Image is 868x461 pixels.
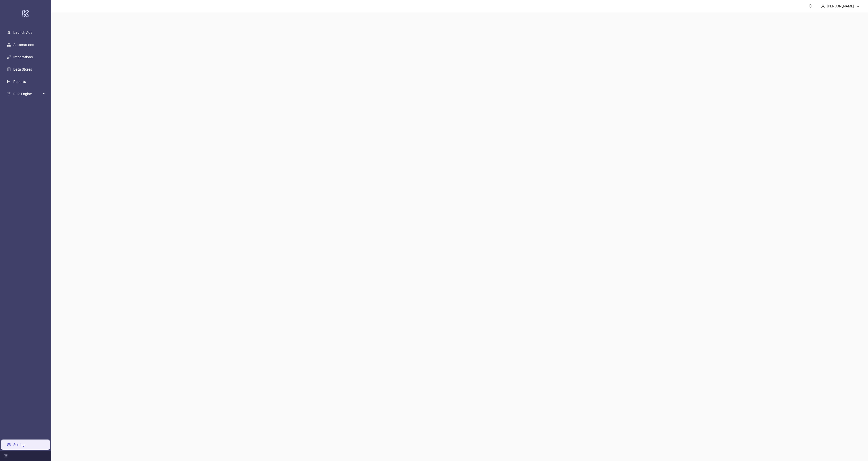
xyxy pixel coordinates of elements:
[13,30,32,35] a: Launch Ads
[808,4,812,8] span: bell
[13,80,26,84] a: Reports
[856,4,860,8] span: down
[13,443,26,447] a: Settings
[825,3,856,9] div: [PERSON_NAME]
[13,55,33,59] a: Integrations
[13,43,34,47] a: Automations
[4,454,8,458] span: menu-fold
[7,92,11,96] span: fork
[13,67,32,71] a: Data Stores
[821,4,825,8] span: user
[13,89,41,99] span: Rule Engine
